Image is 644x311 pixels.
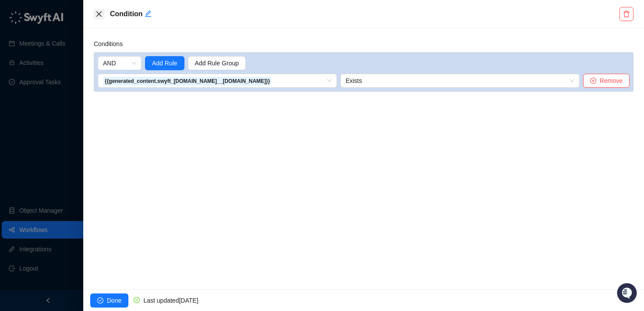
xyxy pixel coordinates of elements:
p: Welcome 👋 [9,35,159,49]
div: 📶 [39,124,46,131]
button: Close [94,9,104,19]
span: Done [107,296,121,305]
button: Edit [145,9,152,19]
button: Remove [583,74,630,88]
span: Add Rule [152,58,177,68]
span: delete [623,11,630,18]
iframe: Open customer support [616,282,640,306]
span: Status [48,123,67,132]
span: check-circle [97,297,103,304]
span: AND [103,57,136,70]
h5: Condition [110,9,617,19]
button: Start new chat [149,82,159,93]
span: Docs [18,123,32,132]
span: Pylon [87,144,106,151]
strong: {{generated_content.swyft_[DOMAIN_NAME]__[DOMAIN_NAME]}} [105,78,270,84]
img: 5124521997842_fc6d7dfcefe973c2e489_88.png [9,79,25,95]
div: We're available if you need us! [30,88,111,95]
div: Start new chat [30,79,144,88]
span: check-circle [134,297,140,303]
span: Remove [600,76,623,86]
button: Add Rule [145,56,184,70]
img: Swyft AI [9,9,26,26]
label: Conditions [94,39,129,49]
h2: How can we help? [9,49,159,63]
a: 📚Docs [5,119,36,135]
button: Done [90,293,128,307]
span: Last updated [DATE] [143,297,198,304]
span: Exists [346,74,574,87]
a: 📶Status [36,119,71,135]
span: Add Rule Group [195,58,239,68]
div: 📚 [9,124,16,131]
button: Add Rule Group [188,56,246,70]
span: edit [145,10,152,17]
a: Powered byPylon [62,144,106,151]
div: Query builder [94,52,633,92]
span: close [96,11,103,18]
span: close-circle [590,78,596,84]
